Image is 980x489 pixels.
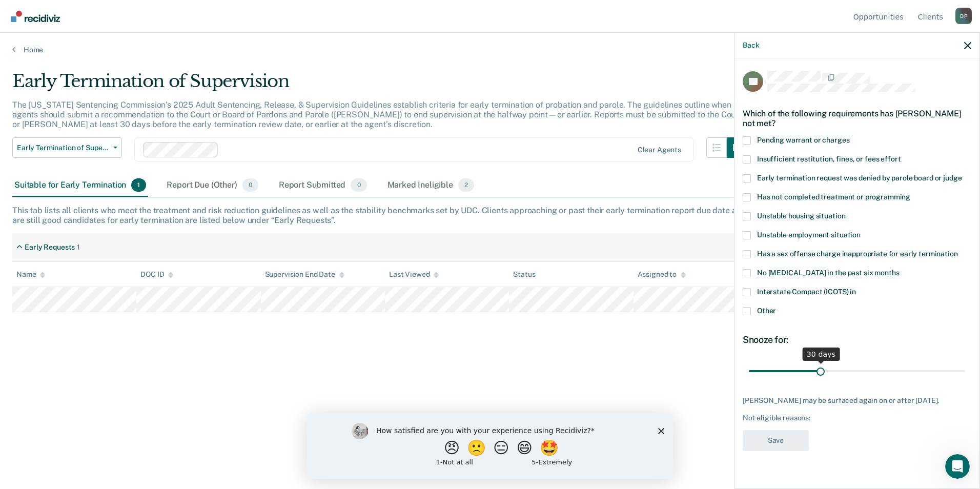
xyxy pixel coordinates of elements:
[757,212,845,220] span: Unstable housing situation
[743,414,971,422] div: Not eligible reasons:
[265,270,344,279] div: Supervision End Date
[242,178,258,192] span: 0
[12,174,148,197] div: Suitable for Early Termination
[743,430,809,451] button: Save
[77,243,80,252] div: 1
[513,270,535,279] div: Status
[16,270,45,279] div: Name
[351,178,366,192] span: 0
[743,396,971,405] div: [PERSON_NAME] may be surfaced again on or after [DATE].
[757,174,962,182] span: Early termination request was denied by parole board or judge
[385,174,477,197] div: Marked Ineligible
[131,178,146,192] span: 1
[12,206,968,225] div: This tab lists all clients who meet the treatment and risk reduction guidelines as well as the st...
[165,174,260,197] div: Report Due (Other)
[458,178,474,192] span: 2
[757,307,776,315] span: Other
[25,243,75,252] div: Early Requests
[757,231,861,239] span: Unstable employment situation
[277,174,369,197] div: Report Submitted
[11,11,60,22] img: Recidiviz
[743,41,759,50] button: Back
[945,454,970,479] iframe: Intercom live chat
[743,334,971,345] div: Snooze for:
[12,71,747,100] div: Early Termination of Supervision
[389,270,439,279] div: Last Viewed
[757,155,901,163] span: Insufficient restitution, fines, or fees effort
[638,270,686,279] div: Assigned to
[638,146,681,154] div: Clear agents
[757,250,958,258] span: Has a sex offense charge inappropriate for early termination
[12,100,742,129] p: The [US_STATE] Sentencing Commission’s 2025 Adult Sentencing, Release, & Supervision Guidelines e...
[955,8,972,24] div: D P
[140,270,173,279] div: DOC ID
[307,413,673,479] iframe: Survey by Kim from Recidiviz
[12,45,968,54] a: Home
[757,288,856,296] span: Interstate Compact (ICOTS) in
[757,269,899,277] span: No [MEDICAL_DATA] in the past six months
[757,136,849,144] span: Pending warrant or charges
[803,348,840,361] div: 30 days
[17,144,109,152] span: Early Termination of Supervision
[757,193,910,201] span: Has not completed treatment or programming
[743,100,971,136] div: Which of the following requirements has [PERSON_NAME] not met?
[955,8,972,24] button: Profile dropdown button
